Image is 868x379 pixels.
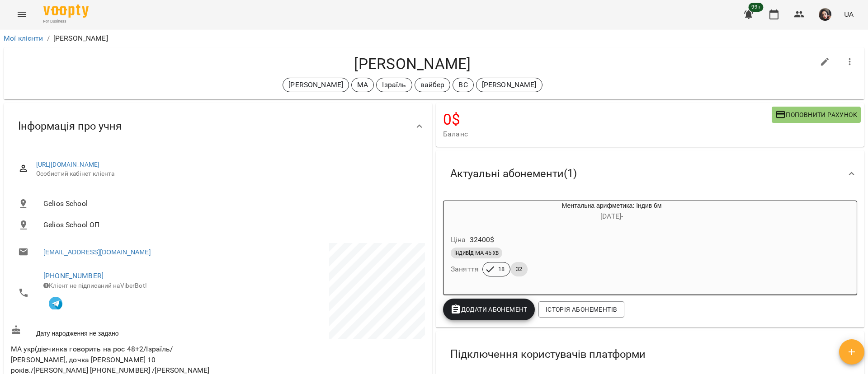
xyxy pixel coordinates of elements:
[43,271,104,280] a: [PHONE_NUMBER]
[43,282,147,289] span: Клієнт не підписаний на ViberBot!
[443,201,487,223] div: Ментальна арифметика: Індив 6м
[844,9,854,19] span: UA
[11,55,814,73] h4: [PERSON_NAME]
[451,263,479,276] h6: Заняття
[357,80,368,90] p: МА
[9,323,218,340] div: Дату народження не задано
[43,220,418,230] span: Gelios School ОП
[43,248,151,257] a: [EMAIL_ADDRESS][DOMAIN_NAME]
[600,212,623,220] span: [DATE] -
[482,80,537,90] p: [PERSON_NAME]
[415,78,451,92] div: вайбер
[443,201,736,287] button: Ментальна арифметика: Індив 6м[DATE]- Ціна32400$індивід МА 45 хвЗаняття1832
[288,80,343,90] p: [PERSON_NAME]
[18,119,122,133] span: Інформація про учня
[436,331,864,378] div: Підключення користувачів платформи
[453,78,473,92] div: ВС
[546,304,617,315] span: Історія абонементів
[450,347,646,361] span: Підключення користувачів платформи
[36,169,418,178] span: Особистий кабінет клієнта
[749,3,764,12] span: 99+
[443,129,772,140] span: Баланс
[43,290,68,315] button: Клієнт підписаний на VooptyBot
[493,265,510,273] span: 18
[376,78,412,92] div: Ізраїль
[4,33,864,44] nav: breadcrumb
[772,107,861,123] button: Поповнити рахунок
[420,80,445,90] p: вайбер
[43,198,418,209] span: Gelios School
[351,78,374,92] div: МА
[510,265,528,273] span: 32
[450,304,528,315] span: Додати Абонемент
[470,234,495,245] p: 32400 $
[4,103,432,150] div: Інформація про учня
[47,33,50,44] li: /
[458,80,467,90] p: ВС
[283,78,349,92] div: [PERSON_NAME]
[43,5,89,18] img: Voopty Logo
[53,33,108,44] p: [PERSON_NAME]
[49,297,62,310] img: Telegram
[451,234,466,246] h6: Ціна
[487,201,736,223] div: Ментальна арифметика: Індив 6м
[4,34,43,42] a: Мої клієнти
[36,161,100,168] a: [URL][DOMAIN_NAME]
[443,299,535,320] button: Додати Абонемент
[476,78,542,92] div: [PERSON_NAME]
[840,6,857,23] button: UA
[451,249,502,257] span: індивід МА 45 хв
[43,19,89,24] span: For Business
[382,80,406,90] p: Ізраїль
[538,301,624,318] button: Історія абонементів
[450,167,577,181] span: Актуальні абонементи ( 1 )
[11,4,33,25] button: Menu
[819,8,831,21] img: 415cf204168fa55e927162f296ff3726.jpg
[775,109,857,120] span: Поповнити рахунок
[443,110,772,129] h4: 0 $
[436,150,864,197] div: Актуальні абонементи(1)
